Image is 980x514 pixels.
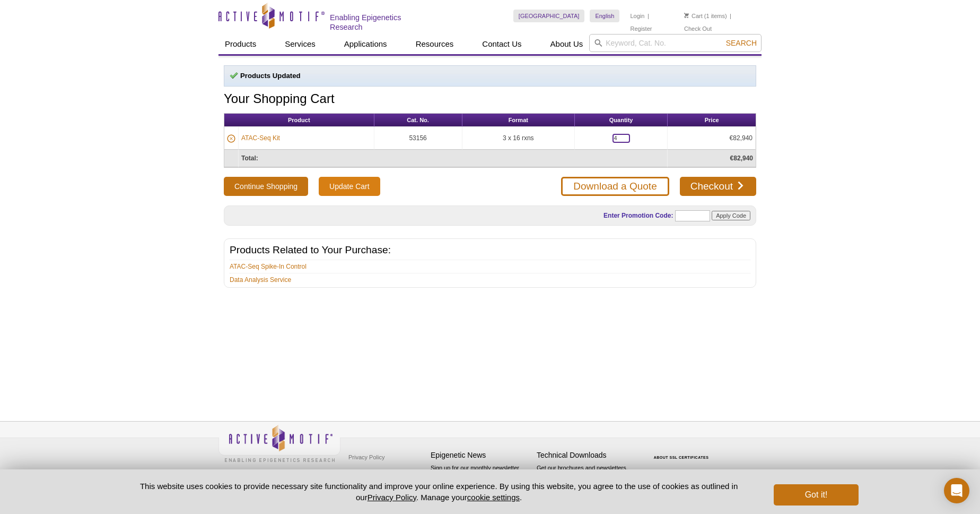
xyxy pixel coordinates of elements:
[509,117,528,123] span: Format
[513,10,585,22] a: [GEOGRAPHIC_DATA]
[730,10,731,22] li: |
[467,493,520,502] button: cookie settings
[654,456,709,459] a: ABOUT SSL CERTIFICATES
[774,484,859,506] button: Got it!
[609,117,633,123] span: Quantity
[230,275,291,285] a: Data Analysis Service
[346,465,401,481] a: Terms & Conditions
[590,10,619,22] a: English
[476,34,528,54] a: Contact Us
[230,245,750,255] h2: Products Related to Your Purchase:
[431,451,531,460] h4: Epigenetic News
[224,177,308,196] button: Continue Shopping
[409,34,460,54] a: Resources
[367,493,416,502] a: Privacy Policy
[561,177,669,196] a: Download a Quote
[241,133,280,143] a: ATAC-Seq Kit
[374,127,462,150] td: 53156
[288,117,310,123] span: Product
[338,34,393,54] a: Applications
[319,177,380,196] input: Update Cart
[230,71,750,81] p: Products Updated
[537,464,637,491] p: Get our brochures and newsletters, or request them by mail.
[537,451,637,460] h4: Technical Downloads
[589,34,762,52] input: Keyword, Cat. No.
[241,155,258,162] strong: Total:
[668,127,756,150] td: €82,940
[647,10,649,22] li: |
[726,39,757,47] span: Search
[431,464,531,500] p: Sign up for our monthly newsletter highlighting recent publications in the field of epigenetics.
[712,211,750,220] input: Apply Code
[723,38,760,48] button: Search
[643,440,722,464] table: Click to Verify - This site chose Symantec SSL for secure e-commerce and confidential communicati...
[730,155,753,162] strong: €82,940
[544,34,590,54] a: About Us
[407,117,429,123] span: Cat. No.
[684,10,727,22] li: (1 items)
[330,13,435,32] h2: Enabling Epigenetics Research
[630,12,644,20] a: Login
[462,127,575,150] td: 3 x 16 rxns
[346,449,387,465] a: Privacy Policy
[684,12,703,20] a: Cart
[602,212,673,219] label: Enter Promotion Code:
[230,262,307,271] a: ATAC-Seq Spike-In Control
[278,34,322,54] a: Services
[121,481,756,503] p: This website uses cookies to provide necessary site functionality and improve your online experie...
[680,177,756,196] a: Checkout
[684,25,712,32] a: Check Out
[218,422,340,465] img: Active Motif,
[705,117,719,123] span: Price
[224,92,756,107] h1: Your Shopping Cart
[684,13,689,18] img: Your Cart
[630,25,652,32] a: Register
[218,34,262,54] a: Products
[944,478,969,503] div: Open Intercom Messenger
